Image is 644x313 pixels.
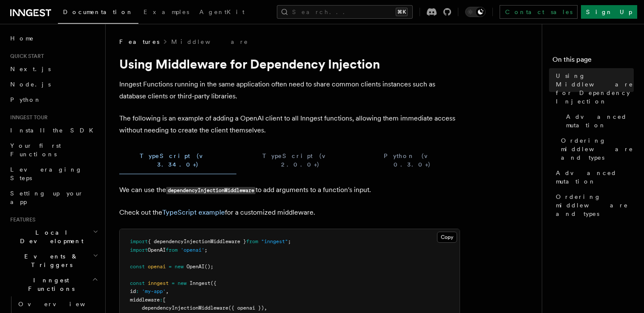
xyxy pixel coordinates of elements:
[204,247,207,253] span: ;
[10,142,61,158] span: Your first Functions
[7,249,100,273] button: Events & Triggers
[7,225,100,249] button: Local Development
[7,162,100,186] a: Leveraging Steps
[119,146,236,174] button: TypeScript (v 3.34.0+)
[7,53,44,60] span: Quick start
[163,297,166,303] span: [
[288,238,291,244] span: ;
[63,9,133,15] span: Documentation
[175,264,184,270] span: new
[10,166,82,181] span: Leveraging Steps
[136,288,139,294] span: :
[10,66,51,72] span: Next.js
[187,264,204,270] span: OpenAI
[166,247,178,253] span: from
[130,280,145,286] span: const
[144,9,189,15] span: Examples
[169,264,172,270] span: =
[243,146,358,174] button: TypeScript (v 2.0.0+)
[7,31,100,46] a: Home
[148,247,166,253] span: OpenAI
[190,280,210,286] span: Inngest
[7,92,100,107] a: Python
[210,280,216,286] span: ({
[566,112,634,129] span: Advanced mutation
[228,305,264,311] span: ({ openai })
[199,9,244,15] span: AgentKit
[119,207,460,218] p: Check out the for a customized middleware.
[261,238,288,244] span: "inngest"
[148,280,169,286] span: inngest
[552,189,634,221] a: Ordering middleware and types
[7,228,93,245] span: Local Development
[10,96,41,103] span: Python
[58,3,138,24] a: Documentation
[7,114,48,121] span: Inngest tour
[277,5,413,19] button: Search...⌘K
[171,37,249,46] a: Middleware
[148,264,166,270] span: openai
[181,247,204,253] span: 'openai'
[130,247,148,253] span: import
[7,138,100,162] a: Your first Functions
[396,8,408,16] kbd: ⌘K
[7,123,100,138] a: Install the SDK
[552,55,634,68] h4: On this page
[552,165,634,189] a: Advanced mutation
[119,112,460,136] p: The following is an example of adding a OpenAI client to all Inngest functions, allowing them imm...
[7,216,35,223] span: Features
[119,56,460,72] h1: Using Middleware for Dependency Injection
[7,61,100,77] a: Next.js
[10,34,34,43] span: Home
[465,7,486,17] button: Toggle dark mode
[204,264,213,270] span: ();
[556,169,634,186] span: Advanced mutation
[130,288,136,294] span: id
[581,5,637,19] a: Sign Up
[162,208,225,216] a: TypeScript example
[119,184,460,196] p: We can use the to add arguments to a function's input.
[194,3,250,23] a: AgentKit
[365,146,460,174] button: Python (v 0.3.0+)
[166,187,256,194] code: dependencyInjectionMiddleware
[556,72,634,106] span: Using Middleware for Dependency Injection
[18,301,106,307] span: Overview
[138,3,194,23] a: Examples
[119,78,460,102] p: Inngest Functions running in the same application often need to share common clients instances su...
[160,297,163,303] span: :
[166,288,169,294] span: ,
[7,252,93,269] span: Events & Triggers
[563,109,634,133] a: Advanced mutation
[10,81,51,88] span: Node.js
[10,127,98,134] span: Install the SDK
[7,77,100,92] a: Node.js
[148,238,246,244] span: { dependencyInjectionMiddleware }
[119,37,159,46] span: Features
[172,280,175,286] span: =
[437,232,457,243] button: Copy
[246,238,258,244] span: from
[142,288,166,294] span: 'my-app'
[7,276,92,293] span: Inngest Functions
[142,305,228,311] span: dependencyInjectionMiddleware
[561,136,634,162] span: Ordering middleware and types
[552,68,634,109] a: Using Middleware for Dependency Injection
[15,296,100,312] a: Overview
[7,273,100,296] button: Inngest Functions
[264,305,267,311] span: ,
[556,192,634,218] span: Ordering middleware and types
[178,280,187,286] span: new
[7,186,100,210] a: Setting up your app
[130,264,145,270] span: const
[558,133,634,165] a: Ordering middleware and types
[130,238,148,244] span: import
[130,297,160,303] span: middleware
[500,5,578,19] a: Contact sales
[10,190,83,205] span: Setting up your app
